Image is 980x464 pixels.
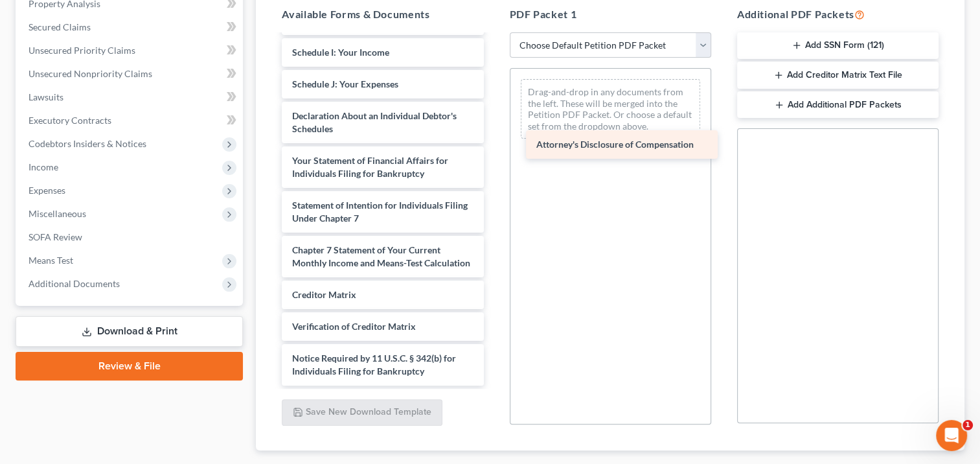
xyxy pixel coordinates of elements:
[292,78,398,89] span: Schedule J: Your Expenses
[18,109,243,132] a: Executory Contracts
[963,420,973,430] span: 1
[737,91,939,119] button: Add Additional PDF Packets
[28,278,120,289] span: Additional Documents
[536,139,694,150] span: Attorney's Disclosure of Compensation
[18,16,243,39] a: Secured Claims
[16,316,243,347] a: Download & Print
[28,231,82,242] span: SOFA Review
[18,62,243,86] a: Unsecured Nonpriority Claims
[936,420,967,451] iframe: Intercom live chat
[292,200,468,224] span: Statement of Intention for Individuals Filing Under Chapter 7
[16,352,243,380] a: Review & File
[28,208,86,219] span: Miscellaneous
[28,45,135,56] span: Unsecured Priority Claims
[292,155,448,179] span: Your Statement of Financial Affairs for Individuals Filing for Bankruptcy
[292,289,356,300] span: Creditor Matrix
[737,6,939,22] h5: Additional PDF Packets
[292,110,457,134] span: Declaration About an Individual Debtor's Schedules
[28,68,152,79] span: Unsecured Nonpriority Claims
[18,226,243,249] a: SOFA Review
[28,115,111,126] span: Executory Contracts
[282,6,483,22] h5: Available Forms & Documents
[18,39,243,62] a: Unsecured Priority Claims
[28,185,65,196] span: Expenses
[737,32,939,60] button: Add SSN Form (121)
[737,62,939,89] button: Add Creditor Matrix Text File
[282,399,442,426] button: Save New Download Template
[28,161,58,172] span: Income
[28,138,146,149] span: Codebtors Insiders & Notices
[28,91,63,102] span: Lawsuits
[292,244,470,268] span: Chapter 7 Statement of Your Current Monthly Income and Means-Test Calculation
[18,86,243,109] a: Lawsuits
[292,47,389,58] span: Schedule I: Your Income
[292,321,416,332] span: Verification of Creditor Matrix
[510,6,711,22] h5: PDF Packet 1
[521,79,700,139] div: Drag-and-drop in any documents from the left. These will be merged into the Petition PDF Packet. ...
[292,353,456,377] span: Notice Required by 11 U.S.C. § 342(b) for Individuals Filing for Bankruptcy
[28,255,73,266] span: Means Test
[28,21,91,32] span: Secured Claims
